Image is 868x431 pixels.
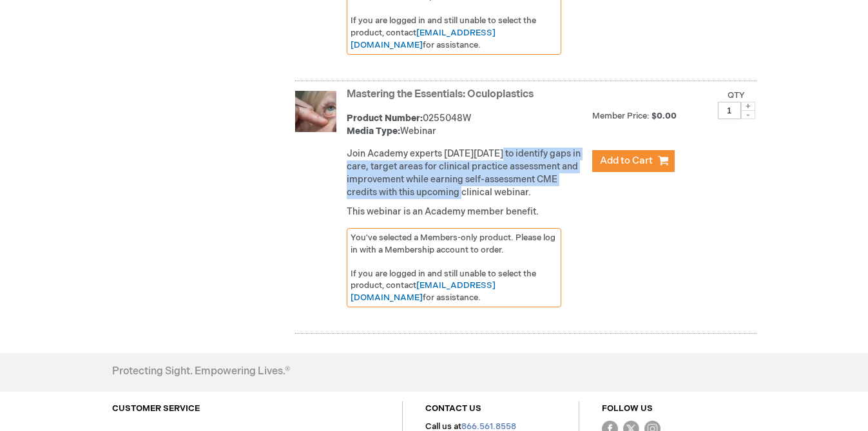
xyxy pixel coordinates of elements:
[347,112,586,138] div: 0255048W Webinar
[718,102,741,119] input: Qty
[347,206,586,218] p: This webinar is an Academy member benefit.
[347,126,400,137] strong: Media Type:
[600,155,653,167] span: Add to Cart
[651,111,679,121] span: $0.00
[351,28,496,50] a: [EMAIL_ADDRESS][DOMAIN_NAME]
[602,403,653,414] a: FOLLOW US
[112,403,200,414] a: CUSTOMER SERVICE
[592,111,650,121] strong: Member Price:
[425,403,481,414] a: CONTACT US
[347,228,562,307] div: You've selected a Members-only product. Please log in with a Membership account to order. If you ...
[347,88,534,101] a: Mastering the Essentials: Oculoplastics
[592,150,675,172] button: Add to Cart
[295,91,336,132] img: Mastering the Essentials: Oculoplastics
[347,113,423,124] strong: Product Number:
[347,148,586,199] p: Join Academy experts [DATE][DATE] to identify gaps in care, target areas for clinical practice as...
[728,90,745,101] label: Qty
[112,366,290,378] h4: Protecting Sight. Empowering Lives.®
[351,280,496,303] a: [EMAIL_ADDRESS][DOMAIN_NAME]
